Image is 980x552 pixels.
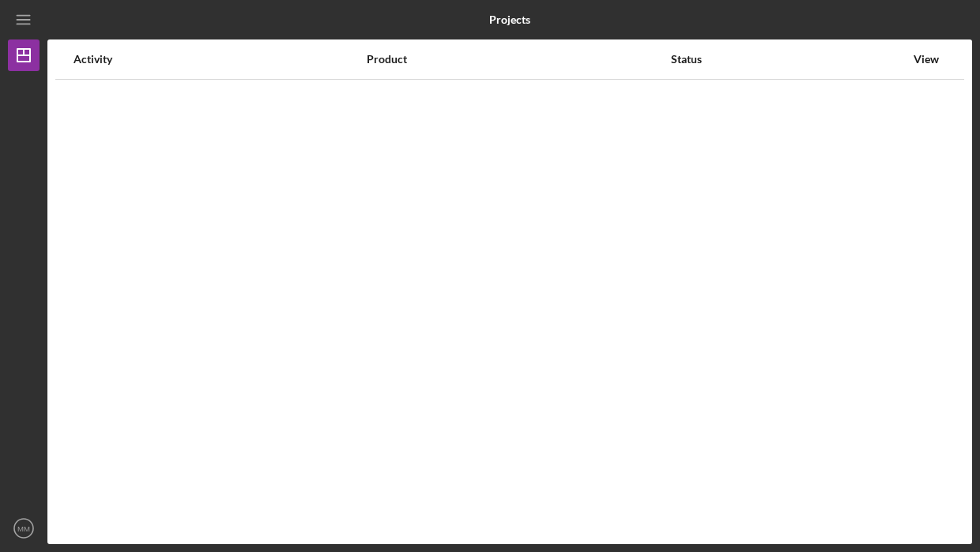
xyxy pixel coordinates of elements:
[17,524,30,533] text: MM
[8,513,40,544] button: MM
[671,53,905,66] div: Status
[367,53,669,66] div: Product
[906,53,946,66] div: View
[73,53,365,66] div: Activity
[489,13,530,26] b: Projects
